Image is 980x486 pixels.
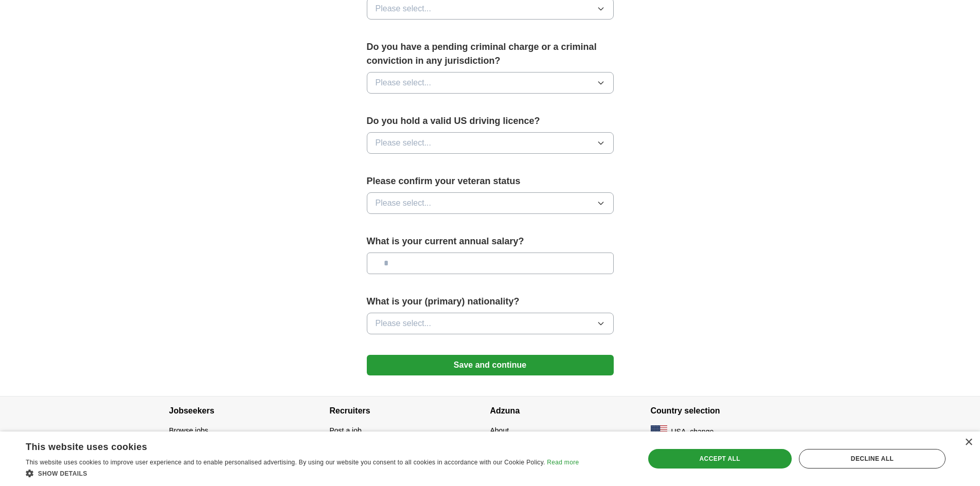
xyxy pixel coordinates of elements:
[651,397,811,425] h4: Country selection
[367,72,614,94] button: Please select...
[376,77,432,89] span: Please select...
[367,355,614,375] button: Save and continue
[367,313,614,334] button: Please select...
[490,426,509,435] a: About
[367,174,614,188] label: Please confirm your veteran status
[367,114,614,128] label: Do you hold a valid US driving licence?
[376,137,432,149] span: Please select...
[26,459,545,466] span: This website uses cookies to improve user experience and to enable personalised advertising. By u...
[26,438,553,453] div: This website uses cookies
[367,132,614,154] button: Please select...
[690,426,714,437] button: change
[330,426,362,435] a: Post a job
[169,426,208,435] a: Browse jobs
[671,426,686,437] span: USA
[26,468,579,478] div: Show details
[367,235,614,248] label: What is your current annual salary?
[376,197,432,209] span: Please select...
[965,439,972,446] div: Close
[376,317,432,330] span: Please select...
[648,449,792,469] div: Accept all
[651,425,667,438] img: US flag
[367,295,614,309] label: What is your (primary) nationality?
[547,459,579,466] a: Read more, opens a new window
[367,40,614,68] label: Do you have a pending criminal charge or a criminal conviction in any jurisdiction?
[367,192,614,214] button: Please select...
[799,449,946,469] div: Decline all
[38,470,87,477] span: Show details
[376,3,432,15] span: Please select...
